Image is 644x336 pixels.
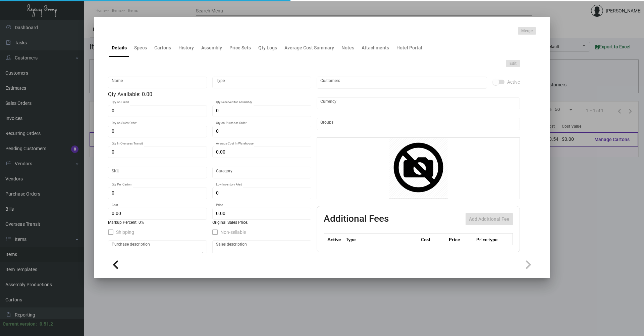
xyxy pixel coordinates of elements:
div: History [178,44,194,51]
span: Edit [509,61,517,67]
h2: Additional Fees [324,213,389,225]
div: Cartons [154,44,171,51]
span: Non-sellable [220,228,246,236]
div: Hotel Portal [396,44,422,51]
input: Add new.. [320,80,484,85]
div: Current version: [3,321,37,328]
span: Shipping [116,228,134,236]
th: Price type [475,234,505,245]
span: Active [507,78,520,86]
div: Price Sets [229,44,251,51]
div: Specs [134,44,147,51]
div: Notes [341,44,354,51]
input: Add new.. [320,121,517,127]
div: Qty Logs [258,44,277,51]
th: Price [447,234,475,245]
th: Cost [419,234,447,245]
div: Attachments [362,44,389,51]
div: Details [112,44,127,51]
button: Edit [506,60,520,67]
span: Add Additional Fee [469,216,509,222]
th: Type [344,234,419,245]
button: Merge [518,27,536,35]
th: Active [324,234,344,245]
div: Qty Available: 0.00 [108,90,311,98]
div: Assembly [201,44,222,51]
div: Average Cost Summary [284,44,334,51]
div: 0.51.2 [40,321,53,328]
button: Add Additional Fee [466,213,513,225]
span: Merge [521,28,533,34]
